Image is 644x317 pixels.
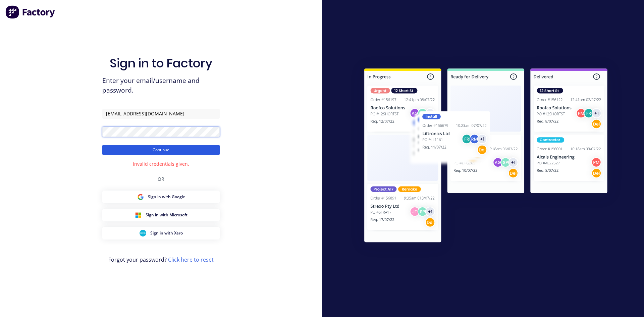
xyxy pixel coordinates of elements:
[150,230,183,236] span: Sign in with Xero
[102,209,220,221] button: Microsoft Sign inSign in with Microsoft
[102,76,220,95] span: Enter your email/username and password.
[102,191,220,203] button: Google Sign inSign in with Google
[102,109,220,119] input: Email/Username
[102,145,220,155] button: Continue
[137,194,144,200] img: Google Sign in
[140,230,146,236] img: Xero Sign in
[168,256,214,263] a: Click here to reset
[158,167,164,191] div: OR
[135,212,142,218] img: Microsoft Sign in
[148,194,185,200] span: Sign in with Google
[110,56,212,70] h1: Sign in to Factory
[133,160,189,167] div: Invalid credentials given.
[146,212,187,218] span: Sign in with Microsoft
[102,227,220,240] button: Xero Sign inSign in with Xero
[5,5,56,19] img: Factory
[108,256,214,264] span: Forgot your password?
[350,55,622,258] img: Sign in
